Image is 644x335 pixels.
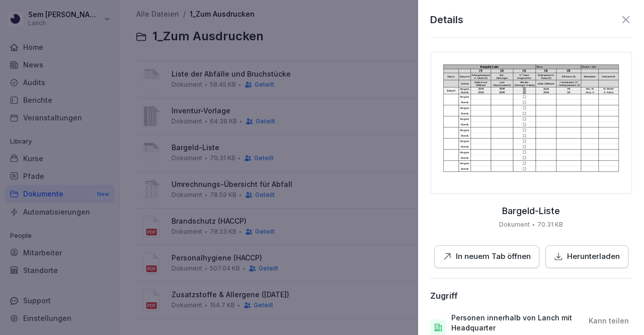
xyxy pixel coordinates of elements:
[434,245,539,268] button: In neuem Tab öffnen
[589,316,629,326] p: Kann teilen
[431,52,632,194] img: thumbnail
[451,313,581,333] p: Personen innerhalb von Lanch mit Headquarter
[502,206,560,216] p: Bargeld-Liste
[499,220,530,229] p: Dokument
[537,220,563,229] p: 70.31 KB
[430,12,463,27] p: Details
[456,251,531,262] p: In neuem Tab öffnen
[545,245,628,268] button: Herunterladen
[567,251,620,262] p: Herunterladen
[430,291,458,301] div: Zugriff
